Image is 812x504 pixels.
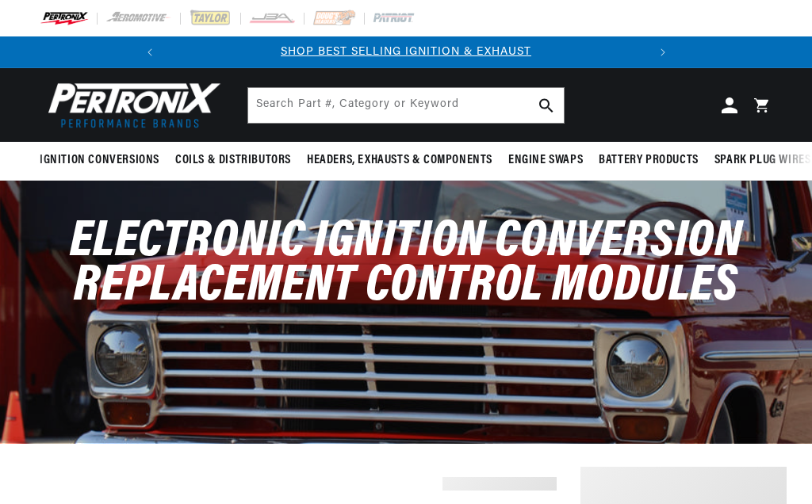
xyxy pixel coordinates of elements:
[591,142,707,179] summary: Battery Products
[40,152,159,169] span: Ignition Conversions
[175,152,291,169] span: Coils & Distributors
[167,142,299,179] summary: Coils & Distributors
[714,152,811,169] span: Spark Plug Wires
[248,88,564,123] input: Search Part #, Category or Keyword
[40,142,167,179] summary: Ignition Conversions
[500,142,591,179] summary: Engine Swaps
[647,36,679,68] button: Translation missing: en.sections.announcements.next_announcement
[508,152,583,169] span: Engine Swaps
[529,88,564,123] button: Search Part #, Category or Keyword
[134,36,166,68] button: Translation missing: en.sections.announcements.previous_announcement
[307,152,492,169] span: Headers, Exhausts & Components
[281,46,531,58] a: SHOP BEST SELLING IGNITION & EXHAUST
[70,216,743,311] span: Electronic Ignition Conversion Replacement Control Modules
[166,44,647,61] div: 1 of 2
[299,142,500,179] summary: Headers, Exhausts & Components
[599,152,699,169] span: Battery Products
[40,78,222,132] img: Pertronix
[166,44,647,61] div: Announcement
